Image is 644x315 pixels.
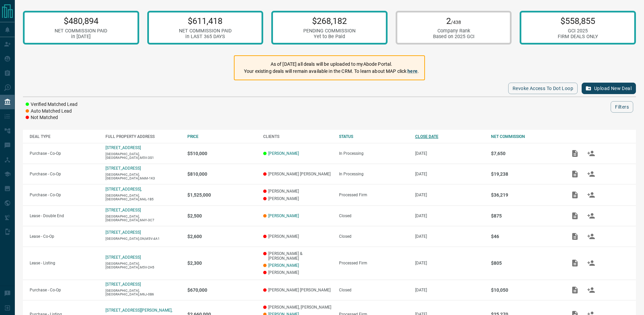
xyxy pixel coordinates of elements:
p: [PERSON_NAME] & [PERSON_NAME] [263,251,332,261]
span: Match Clients [583,213,599,218]
p: $10,050 [491,287,560,293]
li: Auto Matched Lead [26,108,78,115]
p: $611,418 [179,16,232,26]
p: Purchase - Co-Op [30,151,99,156]
div: GCI 2025 [558,28,598,34]
p: Purchase - Co-Op [30,172,99,176]
div: in [DATE] [55,34,107,39]
span: Match Clients [583,151,599,155]
span: Add / View Documents [567,171,583,176]
p: [DATE] [415,151,484,156]
span: Add / View Documents [567,287,583,292]
p: $268,182 [303,16,356,26]
button: Revoke Access to Dot Loop [508,83,578,94]
p: [PERSON_NAME] [PERSON_NAME] [263,288,332,292]
div: Processed Firm [339,193,408,197]
p: $2,500 [187,213,256,219]
p: [PERSON_NAME], [PERSON_NAME] [263,305,332,310]
p: [DATE] [415,234,484,239]
p: [PERSON_NAME] [PERSON_NAME] [263,172,332,176]
a: [STREET_ADDRESS] [105,208,141,212]
span: Add / View Documents [567,260,583,265]
p: $875 [491,213,560,219]
div: CLIENTS [263,134,332,139]
p: [GEOGRAPHIC_DATA],[GEOGRAPHIC_DATA],M4M-1K3 [105,173,181,180]
p: [GEOGRAPHIC_DATA],[GEOGRAPHIC_DATA],M5V-2H5 [105,262,181,269]
span: /438 [451,20,461,25]
div: In Processing [339,172,408,176]
a: [STREET_ADDRESS][PERSON_NAME], [105,308,172,313]
span: Add / View Documents [567,151,583,155]
div: Closed [339,288,408,292]
p: [DATE] [415,213,484,218]
span: Add / View Documents [567,213,583,218]
p: $7,650 [491,151,560,156]
a: here [407,68,418,74]
span: Add / View Documents [567,192,583,197]
a: [STREET_ADDRESS] [105,282,141,287]
p: $810,000 [187,171,256,177]
p: $2,300 [187,260,256,266]
div: Yet to Be Paid [303,34,356,39]
p: Purchase - Co-Op [30,193,99,197]
div: in LAST 365 DAYS [179,34,232,39]
a: [PERSON_NAME] [268,151,299,156]
div: FULL PROPERTY ADDRESS [105,134,181,139]
p: [DATE] [415,172,484,176]
p: [PERSON_NAME] [263,196,332,201]
p: [GEOGRAPHIC_DATA],ON,M5V-4A1 [105,237,181,240]
p: $510,000 [187,151,256,156]
div: Closed [339,234,408,239]
span: Match Clients [583,260,599,265]
p: 2 [433,16,474,26]
a: [STREET_ADDRESS] [105,255,141,260]
p: Lease - Double End [30,213,99,218]
p: $2,600 [187,234,256,239]
p: [DATE] [415,193,484,197]
p: $36,219 [491,192,560,198]
div: STATUS [339,134,408,139]
div: NET COMMISSION PAID [55,28,107,34]
p: [DATE] [415,288,484,292]
div: NET COMMISSION [491,134,560,139]
div: NET COMMISSION PAID [179,28,232,34]
p: As of [DATE] all deals will be uploaded to myAbode Portal. [244,61,419,68]
p: $19,238 [491,171,560,177]
a: [STREET_ADDRESS] [105,230,141,235]
p: Your existing deals will remain available in the CRM. To learn about MAP click . [244,68,419,75]
a: [PERSON_NAME] [268,213,299,218]
p: [PERSON_NAME] [263,270,332,275]
p: $805 [491,260,560,266]
p: $46 [491,234,560,239]
p: [GEOGRAPHIC_DATA],[GEOGRAPHIC_DATA],M5V-3S1 [105,152,181,160]
a: [PERSON_NAME] [268,263,299,268]
div: Processed Firm [339,261,408,265]
div: Company Rank [433,28,474,34]
div: PENDING COMMISSION [303,28,356,34]
li: Not Matched [26,114,78,121]
p: [DATE] [415,261,484,265]
span: Match Clients [583,192,599,197]
div: In Processing [339,151,408,156]
a: [STREET_ADDRESS] [105,166,141,171]
p: [STREET_ADDRESS], [105,187,142,192]
p: [GEOGRAPHIC_DATA],[GEOGRAPHIC_DATA],M4L-1B5 [105,194,181,201]
span: Add / View Documents [567,234,583,238]
p: Lease - Listing [30,261,99,265]
div: Based on 2025 GCI [433,34,474,39]
div: DEAL TYPE [30,134,99,139]
span: Match Clients [583,171,599,176]
p: [GEOGRAPHIC_DATA],[GEOGRAPHIC_DATA],M6J-0B6 [105,289,181,296]
a: [STREET_ADDRESS] [105,145,141,150]
p: Lease - Co-Op [30,234,99,239]
p: $480,894 [55,16,107,26]
p: [PERSON_NAME] [263,234,332,239]
button: Upload New Deal [582,83,636,94]
li: Verified Matched Lead [26,101,78,108]
p: $1,525,000 [187,192,256,198]
p: [GEOGRAPHIC_DATA],[GEOGRAPHIC_DATA],M4Y-3C7 [105,214,181,222]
